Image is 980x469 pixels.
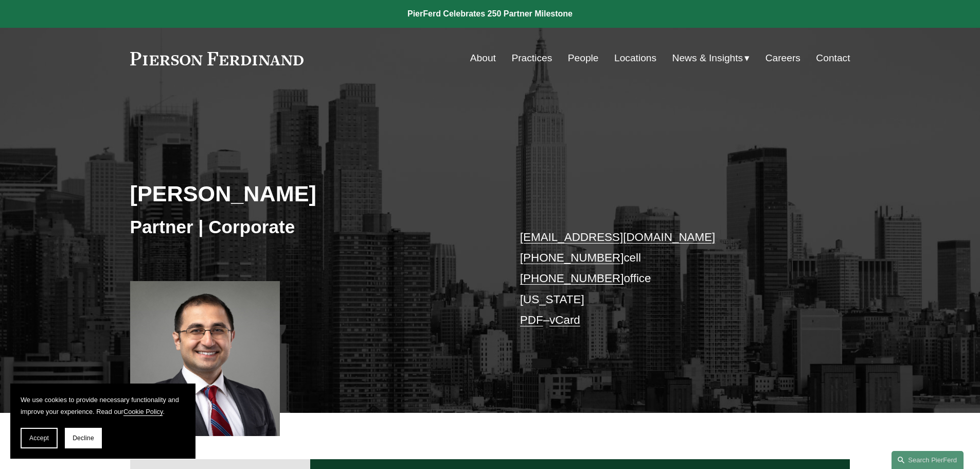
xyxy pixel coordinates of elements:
[614,48,656,68] a: Locations
[816,48,850,68] a: Contact
[520,272,624,285] a: [PHONE_NUMBER]
[568,48,599,68] a: People
[130,180,490,207] h2: [PERSON_NAME]
[520,227,820,331] p: cell office [US_STATE] –
[10,384,195,459] section: Cookie banner
[123,408,163,415] a: Cookie Policy
[73,435,94,442] span: Decline
[520,231,715,244] a: [EMAIL_ADDRESS][DOMAIN_NAME]
[765,48,800,68] a: Careers
[520,251,624,264] a: [PHONE_NUMBER]
[21,428,58,448] button: Accept
[65,428,102,448] button: Decline
[511,48,552,68] a: Practices
[672,48,750,68] a: folder dropdown
[549,314,580,326] a: vCard
[21,394,185,418] p: We use cookies to provide necessary functionality and improve your experience. Read our .
[29,435,49,442] span: Accept
[520,314,543,326] a: PDF
[672,49,743,67] span: News & Insights
[892,451,964,469] a: Search this site
[470,48,496,68] a: About
[130,216,490,238] h3: Partner | Corporate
